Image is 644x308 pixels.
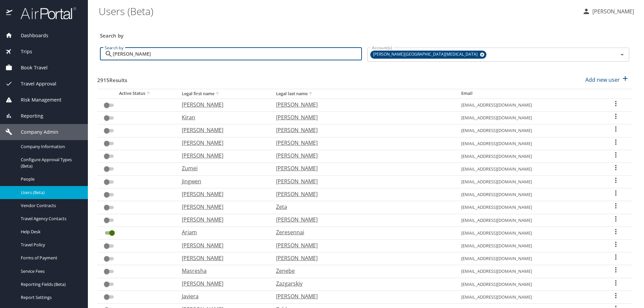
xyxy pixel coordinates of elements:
[276,228,448,236] p: Zeresennai
[618,50,627,59] button: Open
[456,89,600,99] th: Email
[271,89,456,99] th: Legal last name
[456,112,600,124] td: [EMAIL_ADDRESS][DOMAIN_NAME]
[21,176,80,182] span: People
[12,96,61,104] span: Risk Management
[21,143,80,150] span: Company Information
[182,139,262,147] p: [PERSON_NAME]
[21,255,80,261] span: Forms of Payment
[456,201,600,214] td: [EMAIL_ADDRESS][DOMAIN_NAME]
[12,128,58,136] span: Company Admin
[97,72,127,84] h3: 2915 Results
[276,101,448,109] p: [PERSON_NAME]
[21,215,80,222] span: Travel Agency Contacts
[585,76,620,84] p: Add new user
[456,252,600,265] td: [EMAIL_ADDRESS][DOMAIN_NAME]
[182,177,262,185] p: Jingwen
[182,292,262,300] p: Javiera
[13,7,76,20] img: airportal-logo.png
[182,254,262,262] p: [PERSON_NAME]
[12,112,43,120] span: Reporting
[308,91,314,97] button: sort
[182,267,262,275] p: Masresha
[21,189,80,196] span: Users (Beta)
[21,281,80,288] span: Reporting Fields (Beta)
[276,215,448,224] p: [PERSON_NAME]
[456,124,600,137] td: [EMAIL_ADDRESS][DOMAIN_NAME]
[182,203,262,211] p: [PERSON_NAME]
[276,164,448,172] p: [PERSON_NAME]
[182,228,262,236] p: Ariam
[21,294,80,301] span: Report Settings
[182,101,262,109] p: [PERSON_NAME]
[182,190,262,198] p: [PERSON_NAME]
[182,215,262,224] p: [PERSON_NAME]
[6,7,13,20] img: icon-airportal.png
[276,267,448,275] p: Zenebe
[12,80,56,87] span: Travel Approval
[370,51,482,58] span: [PERSON_NAME][GEOGRAPHIC_DATA][MEDICAL_DATA]
[276,254,448,262] p: [PERSON_NAME]
[276,139,448,147] p: [PERSON_NAME]
[276,113,448,121] p: [PERSON_NAME]
[276,280,448,288] p: Zazgarskiy
[100,28,629,40] h3: Search by
[456,99,600,111] td: [EMAIL_ADDRESS][DOMAIN_NAME]
[456,265,600,278] td: [EMAIL_ADDRESS][DOMAIN_NAME]
[12,32,48,39] span: Dashboards
[456,176,600,188] td: [EMAIL_ADDRESS][DOMAIN_NAME]
[182,280,262,288] p: [PERSON_NAME]
[182,164,262,172] p: Zumei
[21,202,80,209] span: Vendor Contracts
[276,203,448,211] p: Zeta
[276,292,448,300] p: [PERSON_NAME]
[276,126,448,134] p: [PERSON_NAME]
[590,7,634,15] p: [PERSON_NAME]
[214,91,221,97] button: sort
[456,163,600,175] td: [EMAIL_ADDRESS][DOMAIN_NAME]
[182,151,262,160] p: [PERSON_NAME]
[456,291,600,303] td: [EMAIL_ADDRESS][DOMAIN_NAME]
[21,157,80,169] span: Configure Approval Types (Beta)
[456,188,600,201] td: [EMAIL_ADDRESS][DOMAIN_NAME]
[370,51,486,59] div: [PERSON_NAME][GEOGRAPHIC_DATA][MEDICAL_DATA]
[99,1,577,21] h1: Users (Beta)
[276,190,448,198] p: [PERSON_NAME]
[276,241,448,249] p: [PERSON_NAME]
[456,278,600,291] td: [EMAIL_ADDRESS][DOMAIN_NAME]
[113,48,362,60] input: Search by name or email
[456,137,600,150] td: [EMAIL_ADDRESS][DOMAIN_NAME]
[276,151,448,160] p: [PERSON_NAME]
[182,241,262,249] p: [PERSON_NAME]
[21,268,80,274] span: Service Fees
[456,227,600,239] td: [EMAIL_ADDRESS][DOMAIN_NAME]
[456,150,600,163] td: [EMAIL_ADDRESS][DOMAIN_NAME]
[145,90,152,97] button: sort
[583,72,632,87] button: Add new user
[456,214,600,227] td: [EMAIL_ADDRESS][DOMAIN_NAME]
[21,229,80,235] span: Help Desk
[182,126,262,134] p: [PERSON_NAME]
[176,89,270,99] th: Legal first name
[21,242,80,248] span: Travel Policy
[276,177,448,185] p: [PERSON_NAME]
[456,240,600,252] td: [EMAIL_ADDRESS][DOMAIN_NAME]
[580,5,637,17] button: [PERSON_NAME]
[12,48,32,55] span: Trips
[182,113,262,121] p: Kiran
[97,89,176,99] th: Active Status
[12,64,48,71] span: Book Travel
